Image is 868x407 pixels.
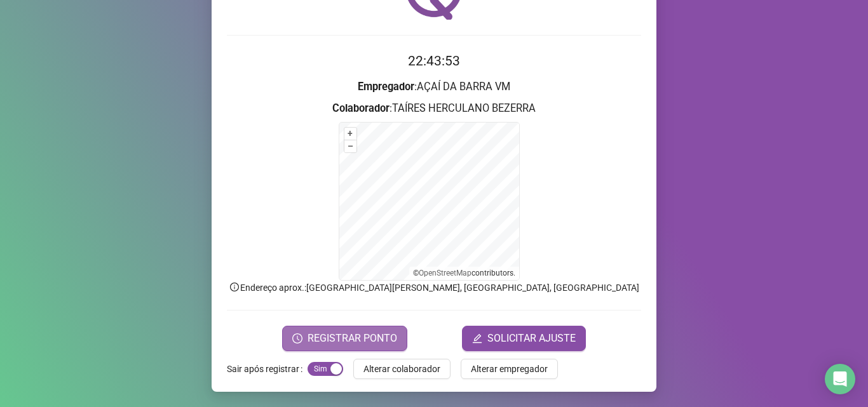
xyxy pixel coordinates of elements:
time: 22:43:53 [408,53,460,69]
span: REGISTRAR PONTO [308,331,397,346]
button: editSOLICITAR AJUSTE [462,326,586,351]
p: Endereço aprox. : [GEOGRAPHIC_DATA][PERSON_NAME], [GEOGRAPHIC_DATA], [GEOGRAPHIC_DATA] [227,281,641,295]
div: Open Intercom Messenger [825,364,855,394]
span: info-circle [229,281,240,293]
strong: Colaborador [332,102,390,114]
span: Alterar colaborador [363,362,440,376]
button: Alterar empregador [461,359,558,379]
span: SOLICITAR AJUSTE [487,331,576,346]
button: Alterar colaborador [353,359,451,379]
strong: Empregador [358,81,414,93]
li: © contributors. [413,269,515,277]
a: OpenStreetMap [419,269,471,277]
button: + [344,128,356,140]
span: Alterar empregador [471,362,548,376]
h3: : TAÍRES HERCULANO BEZERRA [227,100,641,117]
h3: : AÇAÍ DA BARRA VM [227,79,641,95]
span: edit [472,333,482,344]
button: – [344,140,356,152]
button: REGISTRAR PONTO [282,326,407,351]
label: Sair após registrar [227,359,308,379]
span: clock-circle [292,333,302,344]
